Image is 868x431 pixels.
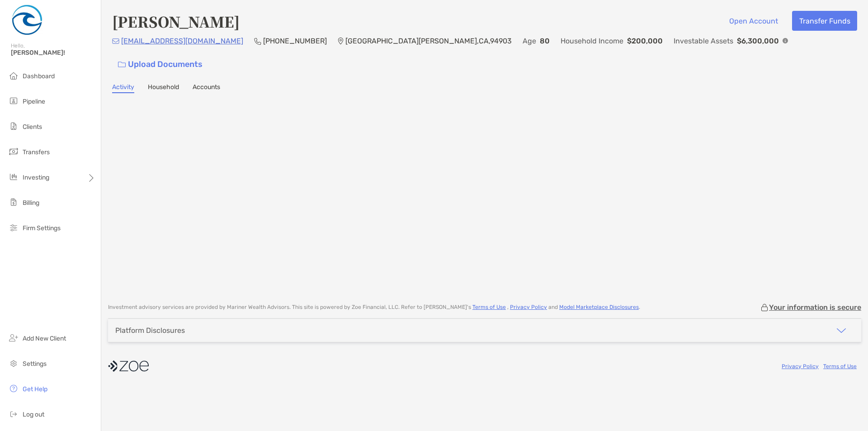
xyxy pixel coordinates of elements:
span: [PERSON_NAME]! [11,49,95,57]
img: Phone Icon [254,38,261,45]
span: Firm Settings [23,224,61,232]
a: Upload Documents [112,55,208,74]
h4: [PERSON_NAME] [112,11,240,32]
img: Zoe Logo [11,4,43,36]
button: Open Account [722,11,785,31]
a: Terms of Use [472,304,506,310]
img: clients icon [8,121,19,132]
p: 80 [540,35,550,47]
p: Household Income [561,35,623,47]
span: Billing [23,199,39,207]
img: icon arrow [836,325,847,336]
span: Pipeline [23,98,45,105]
div: Platform Disclosures [115,326,185,335]
p: [EMAIL_ADDRESS][DOMAIN_NAME] [121,35,243,47]
img: button icon [118,62,126,68]
img: dashboard icon [8,70,19,81]
img: investing icon [8,171,19,182]
a: Activity [112,83,134,93]
span: Clients [23,123,42,131]
a: Household [148,83,179,93]
img: transfers icon [8,146,19,157]
p: [GEOGRAPHIC_DATA][PERSON_NAME] , CA , 94903 [345,35,512,47]
a: Terms of Use [823,363,857,369]
span: Log out [23,411,44,418]
a: Model Marketplace Disclosures [559,304,639,310]
p: Investable Assets [674,35,733,47]
p: Investment advisory services are provided by Mariner Wealth Advisors . This site is powered by Zo... [108,304,640,311]
img: Email Icon [112,38,119,44]
img: Info Icon [783,38,788,43]
a: Privacy Policy [510,304,547,310]
a: Privacy Policy [782,363,819,369]
p: Your information is secure [769,303,861,312]
img: company logo [108,356,149,376]
img: billing icon [8,197,19,208]
img: pipeline icon [8,95,19,106]
button: Transfer Funds [792,11,857,31]
img: firm-settings icon [8,222,19,233]
a: Accounts [193,83,220,93]
span: Transfers [23,148,50,156]
img: get-help icon [8,383,19,394]
span: Dashboard [23,72,55,80]
span: Investing [23,174,49,181]
p: Age [523,35,536,47]
p: [PHONE_NUMBER] [263,35,327,47]
p: $6,300,000 [737,35,779,47]
img: settings icon [8,358,19,369]
span: Add New Client [23,335,66,342]
p: $200,000 [627,35,663,47]
img: add_new_client icon [8,332,19,343]
img: logout icon [8,408,19,419]
span: Get Help [23,385,47,393]
span: Settings [23,360,47,368]
img: Location Icon [338,38,344,45]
